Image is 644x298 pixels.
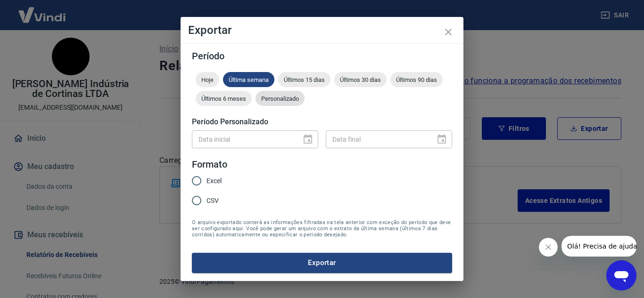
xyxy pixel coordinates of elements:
[223,76,274,83] span: Última semana
[192,158,227,171] legend: Formato
[6,7,79,14] span: Olá! Precisa de ajuda?
[192,219,452,238] span: O arquivo exportado conterá as informações filtradas na tela anterior com exceção do período que ...
[334,72,387,87] div: Últimos 30 dias
[561,236,636,257] iframe: Mensagem da empresa
[192,130,295,148] input: DD/MM/YYYY
[192,117,452,127] h5: Período Personalizado
[223,72,274,87] div: Última semana
[278,76,330,83] span: Últimos 15 dias
[606,260,636,290] iframe: Botão para abrir a janela de mensagens
[196,76,219,83] span: Hoje
[188,24,456,36] h4: Exportar
[256,95,305,102] span: Personalizado
[390,76,443,83] span: Últimos 90 dias
[206,196,219,206] span: CSV
[278,72,330,87] div: Últimos 15 dias
[390,72,443,87] div: Últimos 90 dias
[256,91,305,106] div: Personalizado
[206,176,222,186] span: Excel
[192,253,452,273] button: Exportar
[196,72,219,87] div: Hoje
[539,238,558,257] iframe: Fechar mensagem
[192,51,452,61] h5: Período
[437,21,460,43] button: close
[196,95,252,102] span: Últimos 6 meses
[326,130,429,148] input: DD/MM/YYYY
[334,76,387,83] span: Últimos 30 dias
[196,91,252,106] div: Últimos 6 meses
